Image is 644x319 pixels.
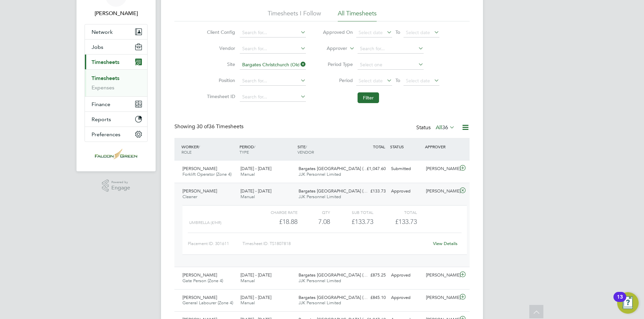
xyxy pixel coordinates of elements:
[180,141,238,158] div: WORKER
[296,141,354,158] div: SITE
[338,9,377,21] li: All Timesheets
[199,144,200,149] span: /
[181,149,192,155] span: ROLE
[423,186,458,197] div: [PERSON_NAME]
[299,188,368,194] span: Bargates [GEOGRAPHIC_DATA] (…
[205,29,235,35] label: Client Config
[182,188,217,194] span: [PERSON_NAME]
[240,278,255,284] span: Manual
[92,84,114,91] a: Expenses
[182,278,223,284] span: Gate Person (Zone 4)
[85,24,147,39] button: Network
[254,216,298,227] div: £18.88
[92,131,120,138] span: Preferences
[395,218,417,226] span: £133.73
[323,61,353,67] label: Period Type
[240,300,255,306] span: Manual
[197,123,244,130] span: 36 Timesheets
[354,186,388,197] div: £133.73
[238,141,296,158] div: PERIOD
[111,185,130,191] span: Engage
[240,272,271,278] span: [DATE] - [DATE]
[240,44,306,54] input: Search for...
[85,69,147,96] div: Timesheets
[306,144,307,149] span: /
[388,292,423,303] div: Approved
[85,9,148,17] span: Anna West
[299,166,368,171] span: Bargates [GEOGRAPHIC_DATA] (…
[92,59,119,65] span: Timesheets
[617,292,639,314] button: Open Resource Center, 13 new notifications
[85,97,147,111] button: Finance
[358,92,379,103] button: Filter
[406,78,430,84] span: Select date
[298,149,314,155] span: VENDOR
[330,216,373,227] div: £133.73
[323,77,353,83] label: Period
[299,278,341,284] span: JJK Personnel Limited
[406,29,430,35] span: Select date
[85,127,147,142] button: Preferences
[373,144,385,149] span: TOTAL
[299,194,341,200] span: JJK Personnel Limited
[102,179,130,192] a: Powered byEngage
[393,76,402,85] span: To
[299,295,368,300] span: Bargates [GEOGRAPHIC_DATA] (…
[182,300,233,306] span: General Labourer (Zone 4)
[388,186,423,197] div: Approved
[174,123,245,130] div: Showing
[442,124,448,131] span: 36
[92,116,111,123] span: Reports
[254,208,298,216] div: Charge rate
[298,216,330,227] div: 7.08
[205,45,235,51] label: Vendor
[85,39,147,54] button: Jobs
[182,171,231,177] span: Forklift Operator (Zone 4)
[393,28,402,36] span: To
[92,44,103,50] span: Jobs
[373,208,417,216] div: Total
[205,61,235,67] label: Site
[95,149,137,159] img: falcongreen-logo-retina.png
[92,101,110,107] span: Finance
[188,238,243,249] div: Placement ID: 301611
[359,78,383,84] span: Select date
[330,208,373,216] div: Sub Total
[617,297,623,306] div: 13
[182,295,217,300] span: [PERSON_NAME]
[423,270,458,281] div: [PERSON_NAME]
[436,124,455,131] label: All
[299,171,341,177] span: JJK Personnel Limited
[205,93,235,99] label: Timesheet ID
[354,163,388,174] div: £1,047.60
[423,292,458,303] div: [PERSON_NAME]
[299,300,341,306] span: JJK Personnel Limited
[354,292,388,303] div: £845.10
[388,163,423,174] div: Submitted
[423,163,458,174] div: [PERSON_NAME]
[433,241,458,246] a: View Details
[182,194,197,200] span: Cleaner
[416,123,456,133] div: Status
[92,29,113,35] span: Network
[239,149,249,155] span: TYPE
[299,272,368,278] span: Bargates [GEOGRAPHIC_DATA] (…
[359,29,383,35] span: Select date
[182,166,217,171] span: [PERSON_NAME]
[423,141,458,153] div: APPROVER
[240,188,271,194] span: [DATE] - [DATE]
[92,75,119,81] a: Timesheets
[240,171,255,177] span: Manual
[182,272,217,278] span: [PERSON_NAME]
[85,149,148,159] a: Go to home page
[240,76,306,86] input: Search for...
[85,112,147,127] button: Reports
[243,238,429,249] div: Timesheet ID: TS1807818
[268,9,321,21] li: Timesheets I Follow
[85,55,147,69] button: Timesheets
[189,220,221,225] span: Umbrella (£/HR)
[205,77,235,83] label: Position
[111,179,130,185] span: Powered by
[240,92,306,102] input: Search for...
[240,295,271,300] span: [DATE] - [DATE]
